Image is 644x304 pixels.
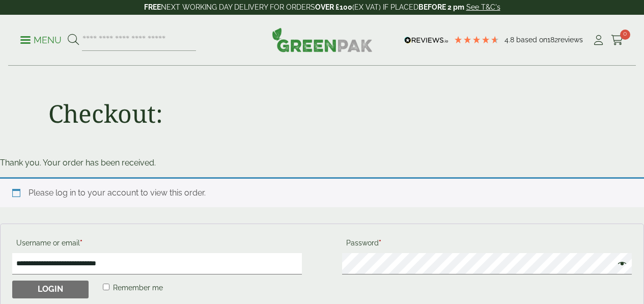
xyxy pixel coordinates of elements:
span: 4.8 [505,36,516,44]
img: REVIEWS.io [404,37,449,44]
button: Login [12,281,89,299]
span: reviews [558,36,583,44]
img: GreenPak Supplies [272,27,373,52]
label: Username or email [12,236,302,253]
span: Based on [516,36,547,44]
p: Menu [20,34,62,46]
div: 4.79 Stars [454,35,499,44]
strong: FREE [144,3,161,11]
span: 0 [620,30,630,40]
span: Remember me [113,284,163,292]
a: See T&C's [466,3,500,11]
i: Cart [611,35,624,45]
h1: Checkout: [48,99,163,128]
a: 0 [611,33,624,48]
strong: BEFORE 2 pm [418,3,464,11]
i: My Account [592,35,605,45]
strong: OVER £100 [315,3,352,11]
a: Menu [20,34,62,44]
input: Remember me [103,284,109,290]
span: 182 [547,36,558,44]
label: Password [342,236,632,253]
